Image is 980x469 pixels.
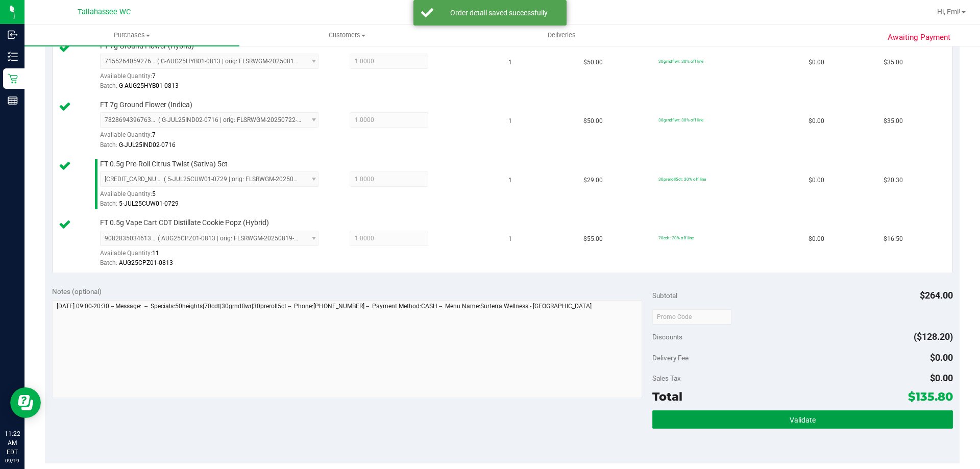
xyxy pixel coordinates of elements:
[508,116,512,126] span: 1
[652,328,682,346] span: Discounts
[119,82,179,89] span: G-AUG25HYB01-0813
[100,82,117,89] span: Batch:
[658,117,703,122] span: 30grndflwr: 30% off line
[24,24,239,46] a: Purchases
[652,410,952,429] button: Validate
[100,141,117,149] span: Batch:
[52,287,102,295] span: Notes (optional)
[908,389,953,404] span: $135.80
[78,8,131,16] span: Tallahassee WC
[119,200,179,207] span: 5-JUL25CUW01-0729
[808,234,824,244] span: $0.00
[24,31,239,40] span: Purchases
[920,290,953,301] span: $264.00
[808,116,824,126] span: $0.00
[884,116,903,126] span: $35.00
[239,24,454,46] a: Customers
[5,457,20,464] p: 09/19
[583,234,603,244] span: $55.00
[8,52,18,62] inline-svg: Inventory
[652,291,677,300] span: Subtotal
[790,416,816,424] span: Validate
[100,246,330,266] div: Available Quantity:
[884,234,903,244] span: $16.50
[930,352,953,363] span: $0.00
[652,309,731,325] input: Promo Code
[914,331,953,342] span: ($128.20)
[658,177,706,182] span: 30preroll5ct: 30% off line
[930,373,953,383] span: $0.00
[508,58,512,67] span: 1
[100,69,330,89] div: Available Quantity:
[583,116,603,126] span: $50.00
[10,387,41,418] iframe: Resource center
[100,187,330,207] div: Available Quantity:
[100,159,228,169] span: FT 0.5g Pre-Roll Citrus Twist (Sativa) 5ct
[152,250,159,257] span: 11
[583,58,603,67] span: $50.00
[658,59,703,64] span: 30grndflwr: 30% off line
[652,389,682,404] span: Total
[937,8,961,16] span: Hi, Emi!
[884,58,903,67] span: $35.00
[8,95,18,106] inline-svg: Reports
[100,200,117,207] span: Batch:
[884,176,903,185] span: $20.30
[100,100,192,110] span: FT 7g Ground Flower (Indica)
[439,8,559,18] div: Order detail saved successfully
[152,190,156,198] span: 5
[454,24,669,46] a: Deliveries
[119,259,173,266] span: AUG25CPZ01-0813
[652,374,681,382] span: Sales Tax
[534,31,590,40] span: Deliveries
[8,30,18,40] inline-svg: Inbound
[8,73,18,84] inline-svg: Retail
[808,176,824,185] span: $0.00
[100,218,269,228] span: FT 0.5g Vape Cart CDT Distillate Cookie Popz (Hybrid)
[658,235,694,240] span: 70cdt: 70% off line
[100,128,330,147] div: Available Quantity:
[240,31,454,40] span: Customers
[119,141,176,149] span: G-JUL25IND02-0716
[5,429,20,457] p: 11:22 AM EDT
[508,176,512,185] span: 1
[652,354,689,362] span: Delivery Fee
[100,259,117,266] span: Batch:
[508,234,512,244] span: 1
[152,72,156,80] span: 7
[808,58,824,67] span: $0.00
[583,176,603,185] span: $29.00
[152,131,156,138] span: 7
[888,32,950,43] span: Awaiting Payment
